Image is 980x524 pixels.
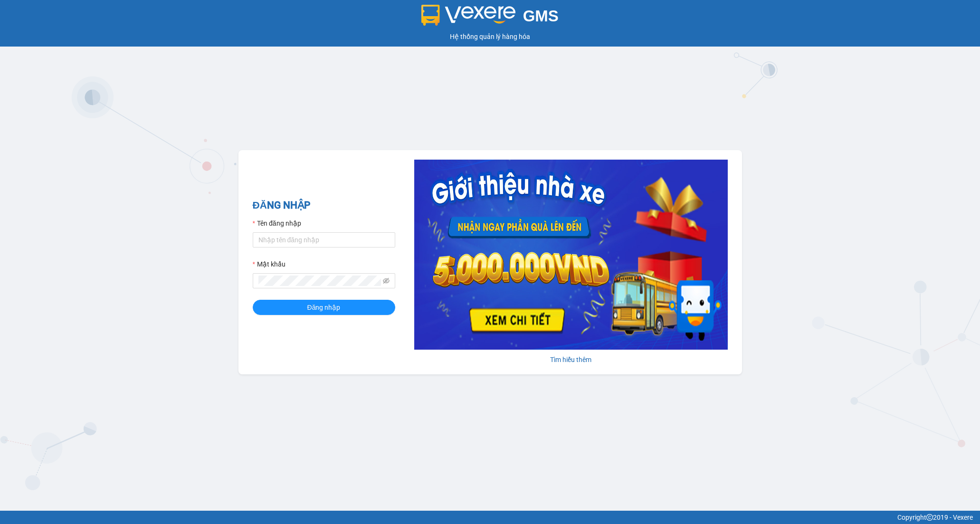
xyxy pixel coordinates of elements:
span: copyright [926,514,933,521]
input: Tên đăng nhập [253,232,395,248]
span: GMS [523,7,559,25]
input: Mật khẩu [258,276,381,286]
div: Tìm hiểu thêm [414,354,728,365]
img: logo 2 [421,5,515,26]
label: Mật khẩu [253,259,285,269]
label: Tên đăng nhập [253,218,301,229]
button: Đăng nhập [253,300,395,315]
a: GMS [421,14,559,22]
img: banner-0 [414,160,728,350]
div: Copyright 2019 - Vexere [7,512,973,523]
div: Hệ thống quản lý hàng hóa [2,31,978,42]
h2: ĐĂNG NHẬP [253,198,395,213]
span: Đăng nhập [307,302,341,313]
span: eye-invisible [383,277,390,284]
